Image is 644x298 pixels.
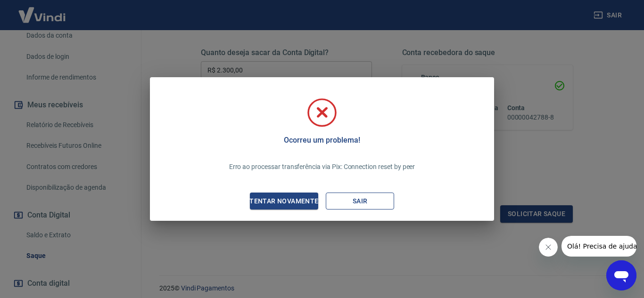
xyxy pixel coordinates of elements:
div: Tentar novamente [238,195,330,207]
iframe: Fechar mensagem [539,238,558,257]
span: Olá! Precisa de ajuda? [6,7,79,14]
button: Tentar novamente [250,193,318,210]
p: Erro ao processar transferência via Pix: Connection reset by peer [229,162,415,172]
h5: Ocorreu um problema! [284,136,360,145]
button: Sair [326,193,394,210]
iframe: Botão para abrir a janela de mensagens [606,260,636,290]
iframe: Mensagem da empresa [561,236,636,257]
